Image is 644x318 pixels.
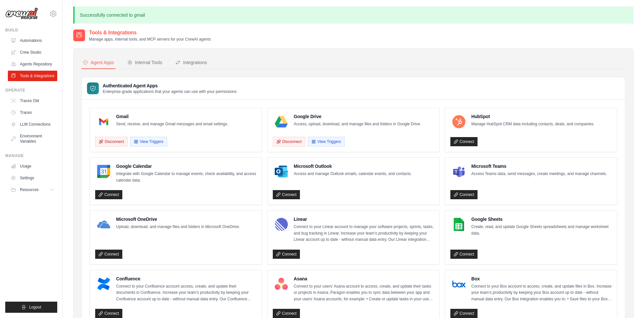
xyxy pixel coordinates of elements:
a: Agents Repository [8,59,57,69]
p: Connect to your Confluence account access, create, and update their documents in Confluence. Incr... [116,283,256,303]
a: Connect [273,309,300,318]
a: Crew Studio [8,47,57,58]
div: Operate [5,88,57,93]
img: HubSpot Logo [452,115,465,128]
div: Integrations [175,59,207,66]
a: Connect [450,309,478,318]
a: Settings [8,173,57,183]
a: Connect [95,309,122,318]
a: Traces [8,107,57,118]
h4: Google Calendar [116,163,256,169]
div: Agent Apps [83,59,114,66]
p: Create, read, and update Google Sheets spreadsheets and manage worksheet data. [471,224,612,237]
img: Microsoft OneDrive Logo [97,218,110,231]
h3: Authenticated Agent Apps [103,82,237,89]
button: Agent Apps [81,57,115,69]
a: LLM Connections [8,119,57,130]
p: Upload, download, and manage files and folders in Microsoft OneDrive. [116,224,240,230]
a: Connect [95,190,122,199]
span: Logout [29,305,41,310]
a: Connect [450,137,478,146]
h4: Gmail [116,113,228,120]
button: Integrations [174,57,208,69]
button: Logout [5,302,57,313]
p: Enterprise-grade applications that your agents can use with your permissions [103,89,237,94]
h4: Microsoft Teams [471,163,607,169]
a: Automations [8,35,57,46]
h4: Confluence [116,275,256,282]
button: Resources [8,185,57,195]
h4: HubSpot [471,113,594,120]
p: Manage HubSpot CRM data including contacts, deals, and companies. [471,121,594,128]
img: Linear Logo [275,218,288,231]
img: Google Sheets Logo [452,218,465,231]
h4: Asana [294,275,434,282]
p: Manage apps, internal tools, and MCP servers for your CrewAI agents [89,37,211,42]
p: Access Teams data, send messages, create meetings, and manage channels. [471,171,607,177]
img: Microsoft Outlook Logo [275,165,288,178]
: View Triggers [130,137,167,147]
p: Send, receive, and manage Gmail messages and email settings. [116,121,228,128]
img: Box Logo [452,277,465,291]
img: Asana Logo [275,277,288,291]
span: Resources [20,187,39,192]
a: Environment Variables [8,131,57,147]
button: Disconnect [273,137,305,147]
h4: Microsoft OneDrive [116,216,240,222]
img: Logo [5,8,38,20]
a: Connect [95,250,122,259]
button: Disconnect [95,137,128,147]
img: Confluence Logo [97,277,110,291]
a: Traces Old [8,96,57,106]
p: Integrate with Google Calendar to manage events, check availability, and access calendar data. [116,171,256,184]
button: Internal Tools [126,57,164,69]
p: Access and manage Outlook emails, calendar events, and contacts. [294,171,412,177]
img: Microsoft Teams Logo [452,165,465,178]
a: Connect [450,190,478,199]
div: Build [5,27,57,33]
p: Connect to your users’ Asana account to access, create, and update their tasks or projects in Asa... [294,283,434,303]
a: Usage [8,161,57,171]
img: Gmail Logo [97,115,110,128]
p: Access, upload, download, and manage files and folders in Google Drive. [294,121,421,128]
a: Tools & Integrations [8,71,57,81]
div: Manage [5,153,57,158]
h4: Google Sheets [471,216,612,222]
h2: Tools & Integrations [89,29,211,37]
a: Connect [273,250,300,259]
p: Connect to your Linear account to manage your software projects, sprints, tasks, and bug tracking... [294,224,434,243]
: View Triggers [308,137,344,147]
a: Connect [450,250,478,259]
div: Internal Tools [127,59,162,66]
p: Successfully connected to gmail [73,7,634,24]
h4: Microsoft Outlook [294,163,412,169]
p: Connect to your Box account to access, create, and update files in Box. Increase your team’s prod... [471,283,612,303]
img: Google Drive Logo [275,115,288,128]
img: Google Calendar Logo [97,165,110,178]
h4: Linear [294,216,434,222]
h4: Google Drive [294,113,421,120]
h4: Box [471,275,612,282]
a: Connect [273,190,300,199]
